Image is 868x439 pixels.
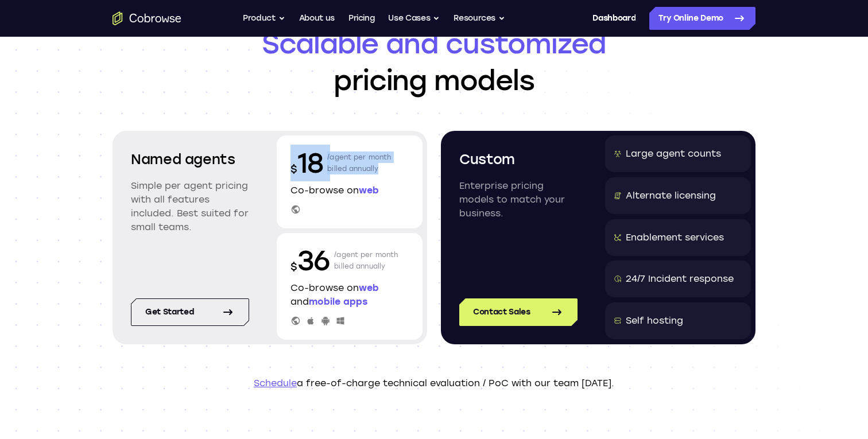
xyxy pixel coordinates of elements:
[348,7,375,30] a: Pricing
[459,298,578,326] a: Contact Sales
[459,149,578,170] h2: Custom
[290,242,330,279] p: 36
[626,147,721,161] div: Large agent counts
[131,298,249,326] a: Get started
[113,25,755,62] span: Scalable and customized
[592,7,635,30] a: Dashboard
[113,376,755,390] p: a free-of-charge technical evaluation / PoC with our team [DATE].
[290,281,409,309] p: Co-browse on and
[290,145,323,181] p: 18
[131,149,249,170] h2: Named agents
[649,7,755,30] a: Try Online Demo
[359,282,379,293] span: web
[327,145,392,181] p: /agent per month billed annually
[626,231,724,244] div: Enablement services
[290,163,297,176] span: $
[299,7,335,30] a: About us
[131,179,249,234] p: Simple per agent pricing with all features included. Best suited for small teams.
[388,7,440,30] button: Use Cases
[626,272,734,286] div: 24/7 Incident response
[454,7,505,30] button: Resources
[290,184,409,197] p: Co-browse on
[290,261,297,273] span: $
[459,179,578,220] p: Enterprise pricing models to match your business.
[334,242,398,279] p: /agent per month billed annually
[243,7,285,30] button: Product
[113,25,755,99] h1: pricing models
[359,185,379,196] span: web
[626,314,683,328] div: Self hosting
[113,11,181,25] a: Go to the home page
[254,378,297,389] a: Schedule
[309,296,367,307] span: mobile apps
[626,189,716,203] div: Alternate licensing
